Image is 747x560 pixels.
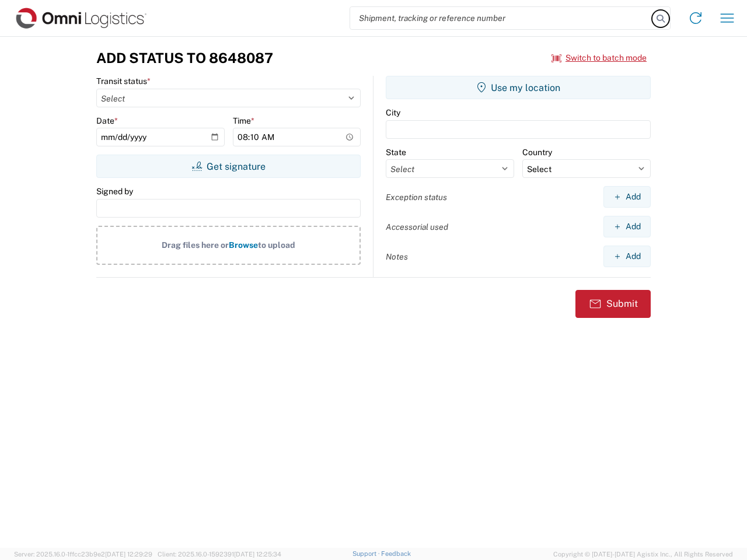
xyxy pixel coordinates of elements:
[551,48,647,68] button: Switch to batch mode
[96,50,273,66] h3: Add Status to 8648087
[386,251,408,262] label: Notes
[234,551,281,558] span: [DATE] 12:25:34
[96,155,361,178] button: Get signature
[603,186,651,208] button: Add
[350,7,652,29] input: Shipment, tracking or reference number
[381,550,411,557] a: Feedback
[14,551,152,558] span: Server: 2025.16.0-1ffcc23b9e2
[386,107,400,118] label: City
[603,246,651,267] button: Add
[386,222,448,232] label: Accessorial used
[352,550,382,557] a: Support
[105,551,152,558] span: [DATE] 12:29:29
[96,186,133,197] label: Signed by
[233,116,254,126] label: Time
[386,76,651,99] button: Use my location
[96,116,118,126] label: Date
[158,551,281,558] span: Client: 2025.16.0-1592391
[96,76,151,86] label: Transit status
[522,147,552,157] label: Country
[258,240,295,250] span: to upload
[603,216,651,237] button: Add
[162,240,229,250] span: Drag files here or
[553,549,733,559] span: Copyright © [DATE]-[DATE] Agistix Inc., All Rights Reserved
[575,290,651,318] button: Submit
[386,192,447,202] label: Exception status
[229,240,258,250] span: Browse
[386,147,406,157] label: State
